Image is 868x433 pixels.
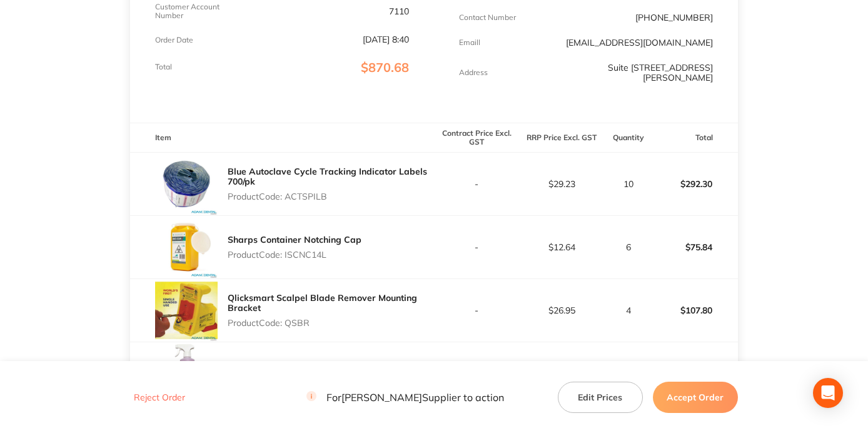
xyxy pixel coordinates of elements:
p: Order Date [155,36,193,44]
th: Quantity [604,123,653,153]
p: $292.30 [654,169,737,199]
button: Reject Order [130,392,189,403]
span: $870.68 [361,59,409,75]
p: 4 [605,305,652,315]
a: Sharps Container Notching Cap [228,234,361,245]
a: Blue Autoclave Cycle Tracking Indicator Labels 700/pk [228,166,427,187]
p: - [435,305,518,315]
a: Qlicksmart Scalpel Blade Remover Mounting Bracket [228,292,417,313]
p: 10 [605,179,652,189]
p: Address [459,68,488,77]
th: Item [130,123,434,153]
p: 6 [605,242,652,252]
p: Contact Number [459,13,516,22]
p: 7110 [389,6,409,16]
p: $107.80 [654,295,737,325]
p: Product Code: ISCNC14L [228,250,361,260]
p: Product Code: ACTSPILB [228,191,434,201]
p: $64.02 [654,359,737,389]
th: Total [653,123,738,153]
p: $75.84 [654,232,737,262]
button: Accept Order [653,381,738,412]
p: $29.23 [520,179,603,189]
th: Contract Price Excl. GST [434,123,519,153]
p: For [PERSON_NAME] Supplier to action [306,391,504,403]
p: $12.64 [520,242,603,252]
img: anBvcGR3OA [155,153,218,215]
p: Total [155,63,172,71]
p: Suite [STREET_ADDRESS][PERSON_NAME] [543,63,713,83]
img: andoNnY3Yw [155,216,218,278]
p: Customer Account Number [155,3,240,20]
button: Edit Prices [558,381,643,412]
p: $26.95 [520,305,603,315]
a: [EMAIL_ADDRESS][DOMAIN_NAME] [566,37,713,48]
div: Open Intercom Messenger [813,378,843,408]
th: RRP Price Excl. GST [519,123,604,153]
p: [DATE] 8:40 [363,34,409,44]
p: - [435,242,518,252]
p: - [435,179,518,189]
p: Product Code: QSBR [228,318,434,328]
p: [PHONE_NUMBER] [635,13,713,23]
img: NmhsZ2Y0cg [155,342,218,405]
p: Emaill [459,38,480,47]
img: ODFoYnEyeA [155,279,218,342]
